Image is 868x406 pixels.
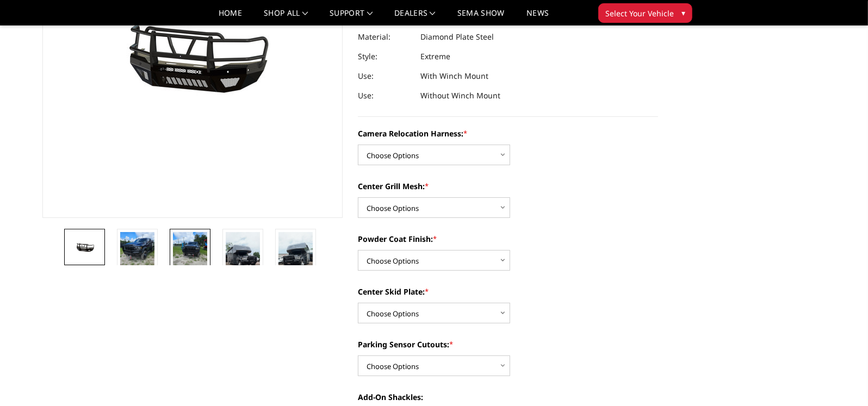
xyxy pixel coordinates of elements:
img: 2019-2025 Ram 2500-3500 - T2 Series - Extreme Front Bumper (receiver or winch) [120,232,154,278]
label: Center Grill Mesh: [358,180,658,192]
label: Powder Coat Finish: [358,233,658,245]
dt: Use: [358,86,412,105]
iframe: Chat Widget [814,354,868,406]
span: ▾ [681,7,685,18]
dd: With Winch Mount [420,66,488,86]
dd: Diamond Plate Steel [420,27,494,47]
label: Center Skid Plate: [358,286,658,297]
img: 2019-2025 Ram 2500-3500 - T2 Series - Extreme Front Bumper (receiver or winch) [278,232,313,293]
img: 2019-2025 Ram 2500-3500 - T2 Series - Extreme Front Bumper (receiver or winch) [67,239,102,255]
dt: Use: [358,66,412,86]
span: Select Your Vehicle [605,8,674,19]
a: Support [330,9,373,25]
a: shop all [264,9,308,25]
label: Camera Relocation Harness: [358,128,658,139]
img: 2019-2025 Ram 2500-3500 - T2 Series - Extreme Front Bumper (receiver or winch) [173,232,207,278]
dt: Style: [358,47,412,66]
img: 2019-2025 Ram 2500-3500 - T2 Series - Extreme Front Bumper (receiver or winch) [226,232,260,293]
a: Home [219,9,242,25]
a: News [526,9,549,25]
label: Add-On Shackles: [358,391,658,403]
dt: Material: [358,27,412,47]
a: Dealers [394,9,436,25]
a: SEMA Show [457,9,505,25]
button: Select Your Vehicle [598,3,692,23]
dd: Extreme [420,47,450,66]
dd: Without Winch Mount [420,86,500,105]
label: Parking Sensor Cutouts: [358,339,658,350]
